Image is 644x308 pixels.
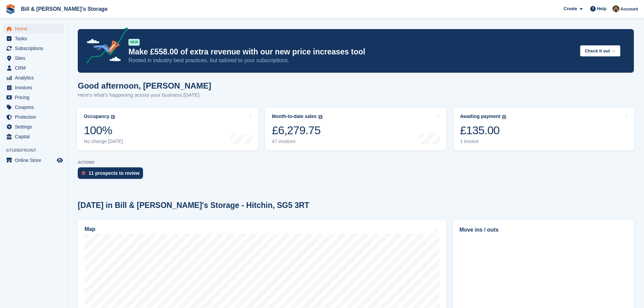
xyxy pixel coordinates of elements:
[3,44,64,53] a: menu
[84,114,109,119] div: Occupancy
[15,24,55,33] span: Home
[81,27,128,66] img: price-adjustments-announcement-icon-8257ccfd72463d97f412b2fc003d46551f7dbcb40ab6d574587a9cd5c0d94...
[3,93,64,102] a: menu
[56,156,64,164] a: Preview store
[580,45,620,56] button: Check it out →
[3,24,64,33] a: menu
[265,108,446,150] a: Month-to-date sales £6,279.75 47 invoices
[18,3,110,15] a: Bill & [PERSON_NAME]'s Storage
[78,160,634,165] p: ACTIONS
[564,5,577,12] span: Create
[3,102,64,112] a: menu
[15,132,55,141] span: Capital
[460,139,506,144] div: 1 invoice
[502,115,506,119] img: icon-info-grey-7440780725fd019a000dd9b08b2336e03edf1995a4989e88bcd33f0948082b44.svg
[453,108,635,150] a: Awaiting payment £135.00 1 invoice
[3,53,64,63] a: menu
[459,226,627,234] h2: Move ins / outs
[272,123,322,137] div: £6,279.75
[15,73,55,82] span: Analytics
[128,47,575,57] p: Make £558.00 of extra revenue with our new price increases tool
[3,122,64,132] a: menu
[84,123,123,137] div: 100%
[15,83,55,92] span: Invoices
[84,139,123,144] div: No change [DATE]
[15,34,55,43] span: Tasks
[15,93,55,102] span: Pricing
[613,5,619,12] img: Jack Bottesch
[272,114,316,119] div: Month-to-date sales
[6,147,67,154] span: Storefront
[597,5,606,12] span: Help
[82,171,85,175] img: prospect-51fa495bee0391a8d652442698ab0144808aea92771e9ea1ae160a38d050c398.svg
[78,167,146,182] a: 11 prospects to review
[78,201,309,210] h2: [DATE] in Bill & [PERSON_NAME]'s Storage - Hitchin, SG5 3RT
[78,81,211,90] h1: Good afternoon, [PERSON_NAME]
[128,57,575,64] p: Rooted in industry best practices, but tailored to your subscriptions.
[15,102,55,112] span: Coupons
[620,6,638,13] span: Account
[128,39,140,46] div: NEW
[460,114,501,119] div: Awaiting payment
[15,44,55,53] span: Subscriptions
[272,139,322,144] div: 47 invoices
[5,4,16,14] img: stora-icon-8386f47178a22dfd0bd8f6a31ec36ba5ce8667c1dd55bd0f319d3a0aa187defe.svg
[15,63,55,73] span: CRM
[3,73,64,82] a: menu
[460,123,506,137] div: £135.00
[318,115,323,119] img: icon-info-grey-7440780725fd019a000dd9b08b2336e03edf1995a4989e88bcd33f0948082b44.svg
[111,115,115,119] img: icon-info-grey-7440780725fd019a000dd9b08b2336e03edf1995a4989e88bcd33f0948082b44.svg
[3,132,64,141] a: menu
[15,112,55,122] span: Protection
[15,53,55,63] span: Sites
[3,63,64,73] a: menu
[3,156,64,165] a: menu
[3,83,64,92] a: menu
[3,34,64,43] a: menu
[78,91,211,99] p: Here's what's happening across your business [DATE]
[15,122,55,132] span: Settings
[77,108,258,150] a: Occupancy 100% No change [DATE]
[3,112,64,122] a: menu
[85,226,95,232] h2: Map
[15,156,55,165] span: Online Store
[89,170,140,176] div: 11 prospects to review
